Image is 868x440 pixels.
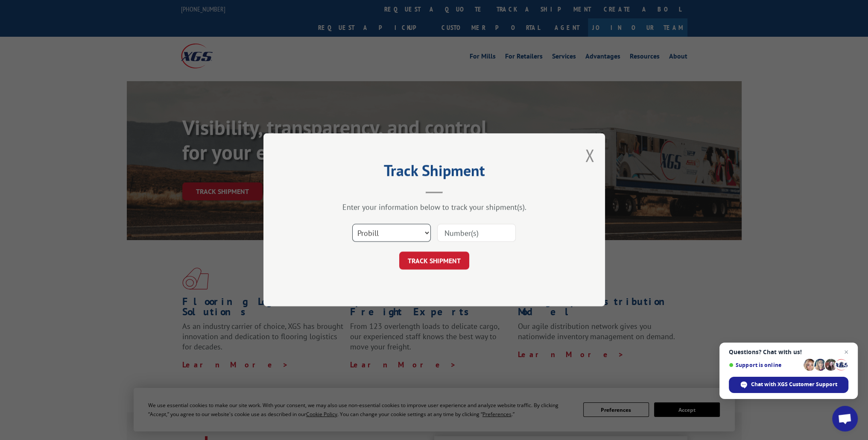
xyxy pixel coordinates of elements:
[729,362,801,368] span: Support is online
[399,252,469,270] button: TRACK SHIPMENT
[306,202,562,212] div: Enter your information below to track your shipment(s).
[729,349,848,355] span: Questions? Chat with us!
[729,377,848,393] span: Chat with XGS Customer Support
[306,164,562,181] h2: Track Shipment
[832,406,858,431] a: Open chat
[751,381,837,388] span: Chat with XGS Customer Support
[437,224,516,242] input: Number(s)
[585,144,594,167] button: Close modal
